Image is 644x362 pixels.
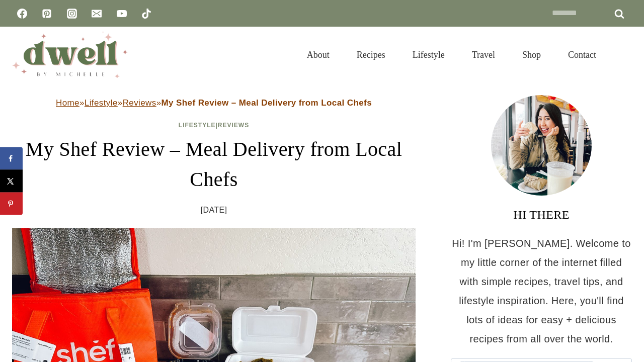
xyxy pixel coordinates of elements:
[12,134,416,195] h1: My Shef Review – Meal Delivery from Local Chefs
[201,203,227,218] time: [DATE]
[56,98,372,108] span: » » »
[179,122,249,129] span: |
[85,98,118,108] a: Lifestyle
[458,37,509,72] a: Travel
[509,37,554,72] a: Shop
[293,37,610,72] nav: Primary Navigation
[554,37,610,72] a: Contact
[12,4,32,24] a: Facebook
[37,4,57,24] a: Pinterest
[62,4,82,24] a: Instagram
[56,98,79,108] a: Home
[293,37,343,72] a: About
[399,37,458,72] a: Lifestyle
[343,37,399,72] a: Recipes
[451,206,632,224] h3: HI THERE
[12,32,128,78] img: DWELL by michelle
[218,122,249,129] a: Reviews
[123,98,156,108] a: Reviews
[451,234,632,348] p: Hi! I'm [PERSON_NAME]. Welcome to my little corner of the internet filled with simple recipes, tr...
[179,122,216,129] a: Lifestyle
[162,98,372,108] strong: My Shef Review – Meal Delivery from Local Chefs
[87,4,107,24] a: Email
[136,4,156,24] a: TikTok
[112,4,132,24] a: YouTube
[615,46,632,63] button: View Search Form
